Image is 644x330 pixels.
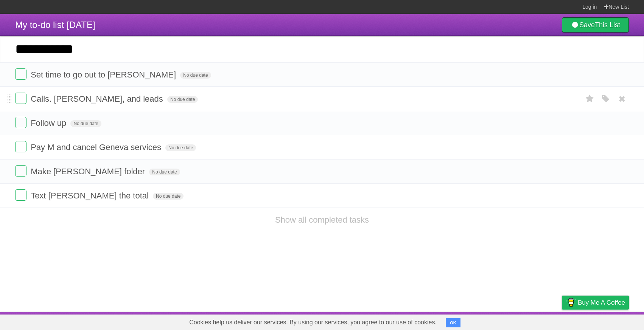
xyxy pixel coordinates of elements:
span: No due date [165,144,196,151]
a: Developers [486,314,517,328]
span: Buy me a coffee [578,296,625,309]
label: Done [15,189,26,201]
span: Pay M and cancel Geneva services [31,143,163,152]
span: Set time to go out to [PERSON_NAME] [31,70,178,79]
a: Show all completed tasks [275,215,369,225]
span: No due date [70,120,101,127]
span: No due date [180,72,211,79]
span: My to-do list [DATE] [15,20,95,30]
a: About [461,314,477,328]
a: Privacy [552,314,572,328]
span: No due date [149,169,180,175]
a: Terms [526,314,543,328]
button: OK [446,318,460,327]
label: Star task [583,93,597,105]
a: SaveThis List [562,17,629,33]
b: This List [595,21,620,29]
span: Follow up [31,118,68,128]
span: No due date [153,193,184,200]
label: Done [15,93,26,104]
a: Suggest a feature [581,314,629,328]
span: Make [PERSON_NAME] folder [31,167,147,176]
label: Done [15,165,26,177]
label: Done [15,141,26,152]
span: Cookies help us deliver our services. By using our services, you agree to our use of cookies. [182,315,444,330]
img: Buy me a coffee [566,296,576,309]
span: Calls. [PERSON_NAME], and leads [31,94,165,104]
label: Done [15,68,26,80]
span: No due date [167,96,198,103]
span: Text [PERSON_NAME] the total [31,191,151,200]
label: Done [15,117,26,128]
a: Buy me a coffee [562,296,629,310]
